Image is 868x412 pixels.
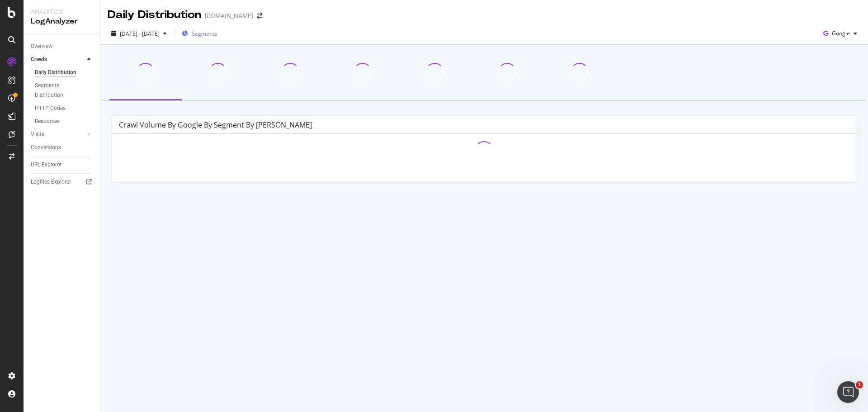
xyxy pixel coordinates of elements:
[31,7,93,16] div: Analytics
[35,68,76,77] div: Daily Distribution
[192,30,217,38] span: Segments
[205,11,253,20] div: [DOMAIN_NAME]
[31,177,94,187] a: Logfiles Explorer
[31,55,47,64] div: Crawls
[31,42,94,51] a: Overview
[31,55,85,64] a: Crawls
[119,120,312,129] div: Crawl Volume by google by Segment by [PERSON_NAME]
[856,381,863,388] span: 1
[31,160,94,170] a: URL Explorer
[31,42,52,51] div: Overview
[31,177,71,187] div: Logfiles Explorer
[31,160,61,170] div: URL Explorer
[31,130,44,139] div: Visits
[35,104,94,113] a: HTTP Codes
[820,26,861,41] button: Google
[832,29,850,37] span: Google
[108,26,170,41] button: [DATE] - [DATE]
[31,16,93,27] div: LogAnalyzer
[35,81,85,100] div: Segments Distribution
[35,81,94,100] a: Segments Distribution
[257,13,262,19] div: arrow-right-arrow-left
[35,117,60,126] div: Resources
[120,30,160,38] span: [DATE] - [DATE]
[31,130,85,139] a: Visits
[178,26,221,41] button: Segments
[31,143,61,152] div: Conversions
[35,104,66,113] div: HTTP Codes
[837,381,859,403] iframe: Intercom live chat
[108,7,201,23] div: Daily Distribution
[35,68,94,77] a: Daily Distribution
[35,117,94,126] a: Resources
[31,143,94,152] a: Conversions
